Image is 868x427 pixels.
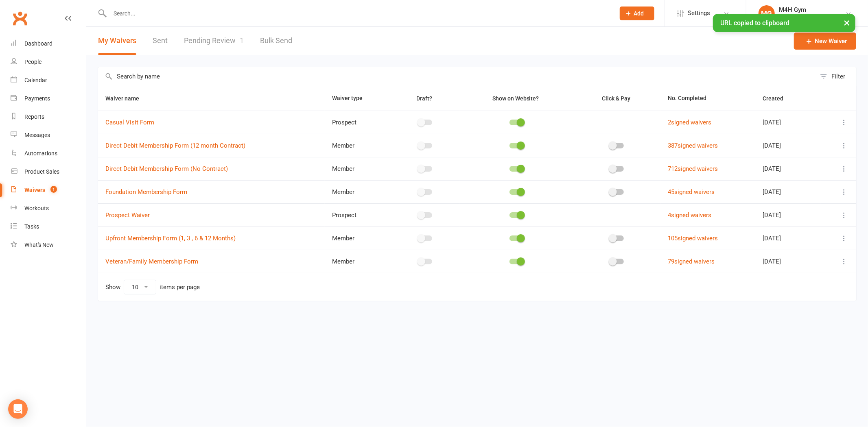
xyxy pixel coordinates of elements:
button: Show on Website? [485,94,548,103]
td: Member [325,134,391,157]
button: My Waivers [98,27,136,55]
a: 712signed waivers [668,165,718,172]
a: Clubworx [10,8,30,28]
div: M4H Gym [779,6,828,13]
span: Settings [688,4,710,22]
span: Draft? [416,95,432,102]
button: Click & Pay [595,94,639,103]
a: Pending Review1 [184,27,244,55]
th: No. Completed [660,86,755,111]
div: Filter [831,72,845,81]
div: Messages [24,132,50,138]
a: Automations [11,144,86,163]
div: What's New [24,242,54,248]
td: [DATE] [755,134,820,157]
a: Tasks [11,218,86,236]
a: 79signed waivers [668,258,715,265]
a: Veteran/Family Membership Form [105,258,198,265]
div: Reports [24,113,44,120]
span: Add [634,10,644,17]
td: Prospect [325,111,391,134]
td: Member [325,227,391,250]
td: [DATE] [755,227,820,250]
div: Calendar [24,77,47,83]
button: Add [620,7,654,20]
span: Created [763,95,792,102]
a: Product Sales [11,163,86,181]
div: MG [759,5,775,22]
div: Dashboard [24,40,52,47]
a: Messages [11,126,86,144]
td: [DATE] [755,157,820,180]
div: Product Sales [24,168,59,175]
input: Search by name [98,67,816,86]
a: Casual Visit Form [105,119,154,126]
span: Show on Website? [492,95,539,102]
a: 4signed waivers [668,211,711,219]
a: 2signed waivers [668,119,711,126]
a: Payments [11,89,86,108]
a: Direct Debit Membership Form (12 month Contract) [105,142,245,149]
td: [DATE] [755,203,820,227]
a: Direct Debit Membership Form (No Contract) [105,165,228,172]
span: Waiver name [105,95,148,102]
td: [DATE] [755,250,820,273]
div: Waivers [24,187,45,193]
a: Workouts [11,199,86,218]
button: Created [763,94,792,103]
button: Draft? [409,94,441,103]
td: Member [325,250,391,273]
td: Prospect [325,203,391,227]
td: [DATE] [755,111,820,134]
a: Foundation Membership Form [105,188,187,196]
a: What's New [11,236,86,254]
div: Open Intercom Messenger [8,399,28,419]
a: 387signed waivers [668,142,718,149]
div: items per page [160,284,200,291]
div: Tasks [24,223,39,230]
a: New Waiver [794,33,856,50]
a: Bulk Send [260,27,292,55]
td: Member [325,157,391,180]
a: 45signed waivers [668,188,715,196]
span: Click & Pay [602,95,630,102]
div: URL copied to clipboard [713,14,855,32]
th: Waiver type [325,86,391,111]
div: Workouts [24,205,49,211]
td: Member [325,180,391,203]
div: Movement 4 Health [779,13,828,21]
div: Automations [24,150,57,157]
a: 105signed waivers [668,235,718,242]
a: Prospect Waiver [105,211,150,219]
button: × [840,14,854,31]
a: Dashboard [11,35,86,53]
a: Reports [11,108,86,126]
a: Sent [153,27,168,55]
span: 1 [240,36,244,45]
a: Upfront Membership Form (1, 3 , 6 & 12 Months) [105,235,236,242]
td: [DATE] [755,180,820,203]
button: Waiver name [105,94,148,103]
div: Payments [24,95,50,102]
div: Show [105,280,200,294]
input: Search... [107,8,609,19]
a: Calendar [11,71,86,89]
a: People [11,53,86,71]
div: People [24,59,42,65]
span: 1 [50,186,57,193]
a: Waivers 1 [11,181,86,199]
button: Filter [816,67,856,86]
